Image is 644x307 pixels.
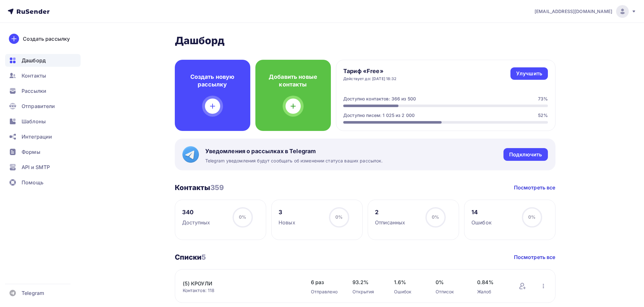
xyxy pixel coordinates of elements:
a: Посмотреть все [514,253,555,261]
div: Открытия [352,289,381,295]
span: Уведомления о рассылках в Telegram [205,147,383,155]
span: 6 раз [311,278,340,286]
span: 359 [210,183,224,192]
span: 0% [239,214,246,220]
div: 340 [182,208,210,216]
span: Шаблоны [22,118,46,125]
span: Дашборд [22,57,46,64]
div: Ошибок [394,289,423,295]
span: 0.84% [477,278,506,286]
div: Доступно писем: 1 025 из 2 000 [343,112,415,119]
div: Контактов: 118 [183,287,298,294]
div: Подключить [509,151,542,158]
span: [EMAIL_ADDRESS][DOMAIN_NAME] [535,8,612,15]
span: 93.2% [352,278,381,286]
span: Контакты [22,72,46,79]
span: Формы [22,148,40,156]
h4: Создать новую рассылку [185,73,240,88]
h2: Дашборд [175,34,555,47]
span: 0% [528,214,536,220]
div: Ошибок [471,219,492,226]
div: Доступно контактов: 366 из 500 [343,96,416,102]
a: Дашборд [5,54,81,67]
span: Telegram [22,289,44,297]
div: Создать рассылку [23,35,70,43]
span: Рассылки [22,87,46,95]
span: API и SMTP [22,163,50,171]
h3: Списки [175,253,206,262]
a: (5) КРОУЛИ [183,280,291,287]
a: Посмотреть все [514,184,555,191]
span: 0% [432,214,439,220]
div: Улучшить [516,70,542,77]
div: Жалоб [477,289,506,295]
a: Формы [5,146,81,158]
a: Шаблоны [5,115,81,128]
div: Новых [279,219,295,226]
div: Отправлено [311,289,340,295]
div: 73% [538,96,548,102]
a: [EMAIL_ADDRESS][DOMAIN_NAME] [535,5,636,18]
span: Помощь [22,179,43,186]
a: Рассылки [5,85,81,97]
span: 0% [436,278,464,286]
span: Отправители [22,102,55,110]
div: Отписанных [375,219,405,226]
h4: Добавить новые контакты [266,73,321,88]
div: 3 [279,208,295,216]
div: 2 [375,208,405,216]
span: 0% [335,214,343,220]
div: 14 [471,208,492,216]
div: 52% [538,112,548,119]
span: Интеграции [22,133,52,140]
h4: Тариф «Free» [343,67,397,75]
div: Доступных [182,219,210,226]
div: Действует до: [DATE] 18:32 [343,76,397,81]
div: Отписок [436,289,464,295]
a: Отправители [5,100,81,113]
h3: Контакты [175,183,224,192]
span: 1.6% [394,278,423,286]
span: 5 [201,253,206,261]
span: Telegram уведомления будут сообщать об изменении статуса ваших рассылок. [205,158,383,164]
a: Контакты [5,69,81,82]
